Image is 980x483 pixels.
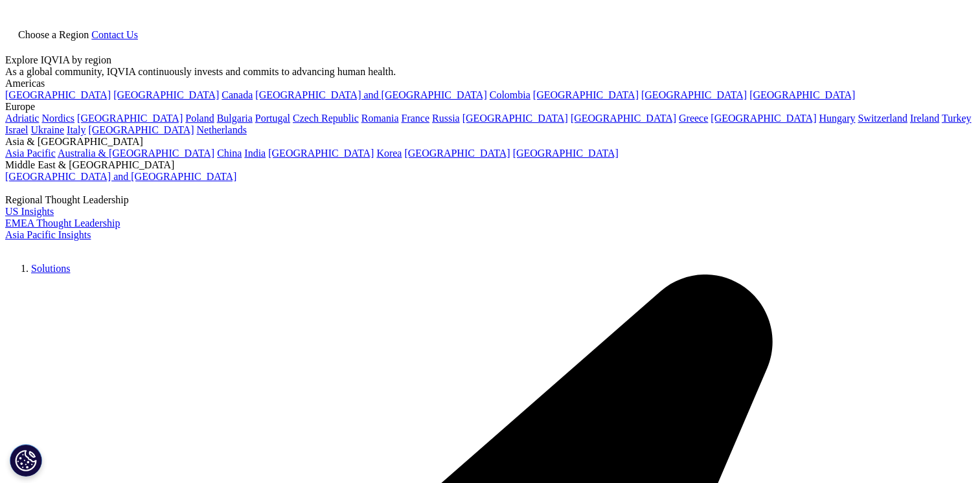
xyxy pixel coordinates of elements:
a: Portugal [255,113,290,124]
a: [GEOGRAPHIC_DATA] [268,148,374,159]
div: As a global community, IQVIA continuously invests and commits to advancing human health. [5,66,975,78]
a: Hungary [819,113,855,124]
a: Greece [679,113,708,124]
a: [GEOGRAPHIC_DATA] [533,89,639,100]
span: Choose a Region [18,29,89,40]
a: Switzerland [858,113,907,124]
a: [GEOGRAPHIC_DATA] [5,89,111,100]
div: Europe [5,101,975,113]
a: [GEOGRAPHIC_DATA] [404,148,510,159]
a: Solutions [31,263,70,274]
a: [GEOGRAPHIC_DATA] and [GEOGRAPHIC_DATA] [5,171,236,182]
div: Middle East & [GEOGRAPHIC_DATA] [5,159,975,171]
button: Cookies Settings [10,444,42,477]
a: [GEOGRAPHIC_DATA] [462,113,568,124]
a: Asia Pacific [5,148,56,159]
a: [GEOGRAPHIC_DATA] [77,113,183,124]
a: [GEOGRAPHIC_DATA] [711,113,816,124]
a: Nordics [41,113,74,124]
a: Romania [361,113,399,124]
a: Netherlands [197,124,247,135]
a: Turkey [942,113,972,124]
a: Ireland [910,113,939,124]
div: Explore IQVIA by region [5,54,975,66]
a: Colombia [490,89,530,100]
a: [GEOGRAPHIC_DATA] [88,124,194,135]
a: Australia & [GEOGRAPHIC_DATA] [58,148,214,159]
a: [GEOGRAPHIC_DATA] [571,113,676,124]
a: Adriatic [5,113,39,124]
a: Ukraine [31,124,65,135]
div: Asia & [GEOGRAPHIC_DATA] [5,136,975,148]
a: [GEOGRAPHIC_DATA] [113,89,219,100]
a: Canada [222,89,253,100]
a: [GEOGRAPHIC_DATA] [641,89,747,100]
a: US Insights [5,206,54,217]
a: Israel [5,124,28,135]
a: Czech Republic [293,113,359,124]
a: India [244,148,266,159]
a: Bulgaria [217,113,253,124]
a: Poland [185,113,214,124]
div: Regional Thought Leadership [5,194,975,206]
a: Italy [67,124,85,135]
div: Americas [5,78,975,89]
a: Korea [376,148,402,159]
a: [GEOGRAPHIC_DATA] and [GEOGRAPHIC_DATA] [255,89,486,100]
a: Asia Pacific Insights [5,229,91,240]
a: [GEOGRAPHIC_DATA] [513,148,619,159]
a: EMEA Thought Leadership [5,218,120,229]
a: Russia [432,113,460,124]
a: China [217,148,242,159]
a: France [402,113,430,124]
a: Contact Us [91,29,138,40]
a: [GEOGRAPHIC_DATA] [749,89,855,100]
